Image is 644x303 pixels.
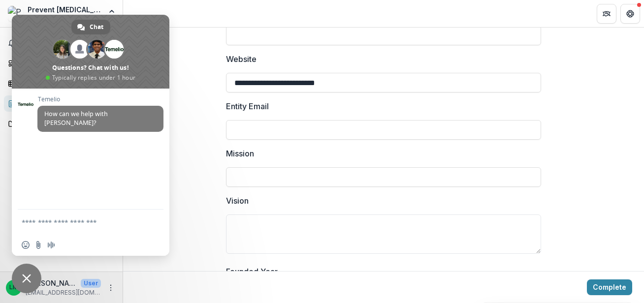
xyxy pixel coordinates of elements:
[226,100,269,112] p: Entity Email
[81,279,101,288] p: User
[105,282,117,294] button: More
[587,279,632,295] button: Complete
[620,4,640,24] button: Get Help
[105,4,119,24] button: Open entity switcher
[34,241,42,249] span: Send a file
[226,266,278,277] p: Founded Year
[226,53,257,65] p: Website
[4,35,119,51] button: Notifications1
[22,210,140,234] textarea: Compose your message...
[71,20,110,34] a: Chat
[597,4,616,24] button: Partners
[90,20,103,34] span: Chat
[28,4,101,15] div: Prevent [MEDICAL_DATA] [US_STATE], Inc.
[22,241,30,249] span: Insert an emoji
[4,75,119,91] a: Tasks
[44,110,108,127] span: How can we help with [PERSON_NAME]?
[26,288,101,297] p: [EMAIL_ADDRESS][DOMAIN_NAME]
[12,264,41,293] a: Close chat
[26,278,77,288] p: [PERSON_NAME]
[9,284,18,291] div: Lisa Morgan-Klepeis
[37,96,163,103] span: Temelio
[4,55,119,71] a: Dashboard
[4,116,119,132] a: Documents
[47,241,55,249] span: Audio message
[226,148,254,159] p: Mission
[4,95,119,112] a: Proposals
[8,6,24,22] img: Prevent Child Abuse New York, Inc.
[226,195,249,207] p: Vision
